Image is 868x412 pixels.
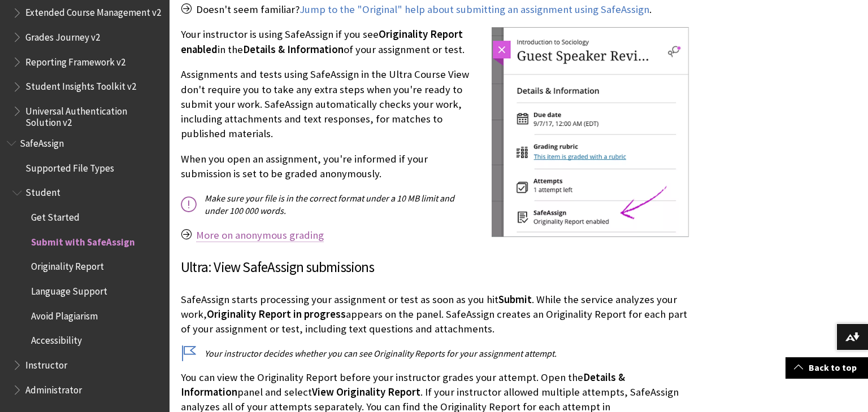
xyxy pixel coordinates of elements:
span: Administrator [25,380,82,396]
span: Grades Journey v2 [25,28,100,43]
span: Student Insights Toolkit v2 [25,77,136,93]
span: Originality Report [31,257,104,273]
span: Originality Report enabled [181,28,463,55]
span: Instructor [25,356,67,371]
p: When you open an assignment, you're informed if your submission is set to be graded anonymously. [181,152,689,181]
p: Assignments and tests using SafeAssign in the Ultra Course View don't require you to take any ext... [181,67,689,141]
a: Jump to the "Original" help about submitting an assignment using SafeAssign [300,3,649,16]
p: Your instructor decides whether you can see Originality Reports for your assignment attempt. [181,347,689,360]
span: Student [25,183,60,199]
p: Doesn't seem familiar? . [181,2,689,17]
a: More on anonymous grading [196,229,324,242]
span: SafeAssign [20,134,64,149]
span: Universal Authentication Solution v2 [25,102,162,128]
span: Supported File Types [25,159,114,174]
nav: Book outline for Blackboard SafeAssign [7,134,163,399]
h3: Ultra: View SafeAssign submissions [181,257,689,278]
span: Originality Report in progress [207,308,346,321]
a: Back to top [785,357,868,378]
p: Make sure your file is in the correct format under a 10 MB limit and under 100 000 words. [181,192,689,217]
span: Avoid Plagiarism [31,306,98,322]
span: Submit with SafeAssign [31,233,135,248]
span: Submit [498,293,532,306]
span: Get Started [31,208,80,223]
span: Language Support [31,282,107,297]
span: Accessibility [31,331,82,347]
p: SafeAssign starts processing your assignment or test as soon as you hit . While the service analy... [181,292,689,337]
span: Reporting Framework v2 [25,52,125,68]
span: Extended Course Management v2 [25,3,161,19]
span: View Originality Report [312,385,420,398]
span: Details & Information [243,43,344,56]
p: Your instructor is using SafeAssign if you see in the of your assignment or test. [181,27,689,56]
